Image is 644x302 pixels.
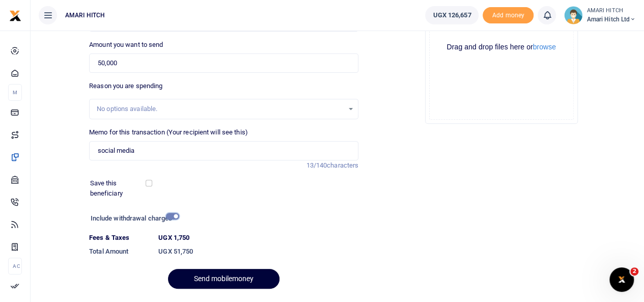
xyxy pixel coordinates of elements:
label: Reason you are spending [89,81,162,91]
li: Wallet ballance [421,6,483,24]
dt: Fees & Taxes [85,233,154,243]
small: AMARI HITCH [586,7,636,15]
span: 2 [630,267,638,276]
label: Memo for this transaction (Your recipient will see this) [89,127,248,138]
li: M [8,84,22,101]
a: Add money [483,11,534,18]
input: UGX [89,53,358,73]
span: UGX 126,657 [433,10,471,20]
div: No options available. [97,104,344,114]
span: Add money [483,7,534,24]
input: Enter extra information [89,141,358,160]
h6: Include withdrawal charges [91,214,175,223]
h6: UGX 51,750 [158,248,358,256]
span: Amari Hitch Ltd [586,15,636,24]
a: profile-user AMARI HITCH Amari Hitch Ltd [564,6,636,24]
iframe: Intercom live chat [609,267,634,292]
label: Save this beneficiary [90,178,148,198]
img: logo-small [9,10,21,22]
button: browse [533,43,556,50]
label: Amount you want to send [89,40,163,50]
button: Send mobilemoney [168,269,279,289]
img: profile-user [564,6,582,24]
li: Toup your wallet [483,7,534,24]
a: UGX 126,657 [425,6,479,24]
a: logo-small logo-large logo-large [9,11,21,19]
span: AMARI HITCH [61,11,109,20]
label: UGX 1,750 [158,233,189,243]
span: characters [327,161,358,169]
h6: Total Amount [89,248,150,256]
div: Drag and drop files here or [430,42,573,52]
li: Ac [8,258,22,274]
span: 13/140 [306,161,327,169]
